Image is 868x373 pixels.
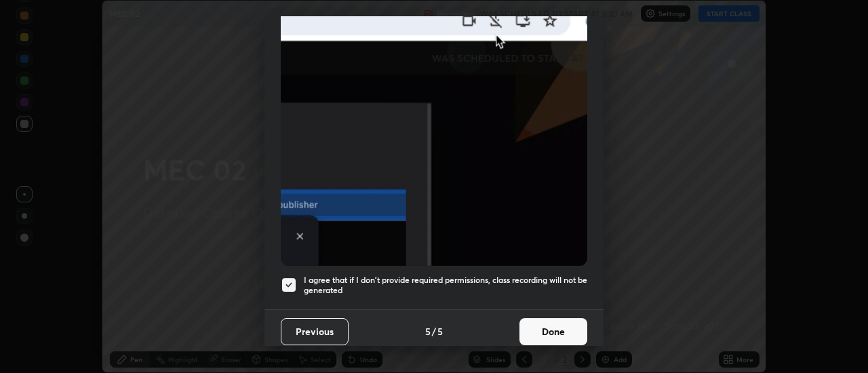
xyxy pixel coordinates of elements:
[281,318,349,345] button: Previous
[432,324,436,338] h4: /
[304,275,587,296] h5: I agree that if I don't provide required permissions, class recording will not be generated
[437,324,443,338] h4: 5
[519,318,587,345] button: Done
[425,324,431,338] h4: 5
